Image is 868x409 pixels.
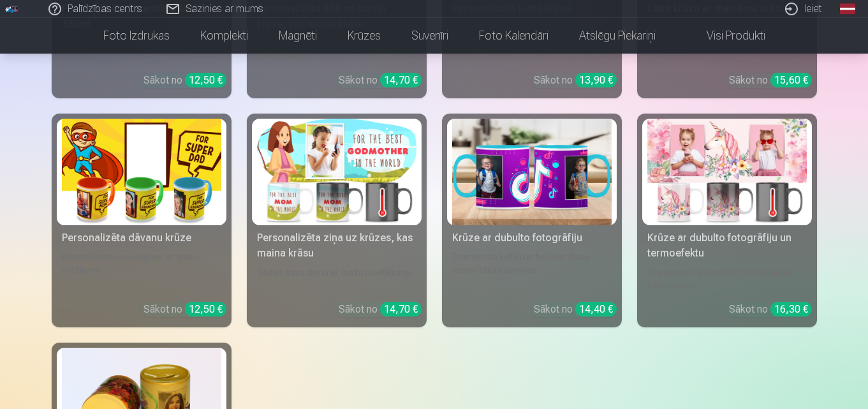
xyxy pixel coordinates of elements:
div: Dzeriet rīta kafiju un baudiet divas iecienītākās atmiņas [447,251,617,292]
div: Sākot no [729,73,812,88]
div: 14,70 € [380,73,422,87]
img: Krūze ar dubulto fotogrāfiju un termoefektu [647,119,807,225]
div: 16,30 € [770,302,812,316]
div: Krūze ar dubulto fotogrāfiju [447,230,617,246]
a: Suvenīri [396,18,464,54]
a: Krūze ar dubulto fotogrāfiju un termoefektuKrūze ar dubulto fotogrāfiju un termoefektuSkatieties,... [637,114,817,327]
div: 12,50 € [185,302,226,316]
div: Sākot no [534,73,617,88]
img: Personalizēta ziņa uz krūzes, kas maina krāsu [257,119,416,225]
a: Atslēgu piekariņi [564,18,671,54]
a: Komplekti [185,18,263,54]
a: Personalizēta ziņa uz krūzes, kas maina krāsuPersonalizēta ziņa uz krūzes, kas maina krāsuSāciet ... [247,114,427,327]
div: Sākot no [534,302,617,317]
div: 12,50 € [185,73,226,87]
div: Sāciet savu dienu ar īpašu novēlējumu [252,266,422,292]
div: Sākot no [339,302,422,317]
div: Skatieties, kā atmiņas atdzīvojas ar katru malku [642,266,812,292]
div: 14,40 € [575,302,617,316]
img: Krūze ar dubulto fotogrāfiju [452,119,612,225]
a: Personalizēta dāvanu krūzePersonalizēta dāvanu krūzePārsteidziet savu mīļotos ar īpašu vēstījumuS... [52,114,232,327]
div: 14,70 € [380,302,422,316]
a: Magnēti [263,18,332,54]
div: 15,60 € [770,73,812,87]
a: Krūze ar dubulto fotogrāfijuKrūze ar dubulto fotogrāfijuDzeriet rīta kafiju un baudiet divas ieci... [442,114,622,327]
div: Krūze ar dubulto fotogrāfiju un termoefektu [642,230,812,261]
img: Personalizēta dāvanu krūze [62,119,221,225]
div: Sākot no [729,302,812,317]
div: Sākot no [143,73,226,88]
a: Foto kalendāri [464,18,564,54]
div: Personalizēta ziņa uz krūzes, kas maina krāsu [252,230,422,261]
a: Foto izdrukas [88,18,185,54]
div: 13,90 € [575,73,617,87]
a: Krūzes [332,18,396,54]
div: Sākot no [339,73,422,88]
a: Visi produkti [671,18,781,54]
img: /fa1 [5,5,19,13]
div: Personalizēta dāvanu krūze [57,230,226,246]
div: Sākot no [143,302,226,317]
div: Pārsteidziet savu mīļotos ar īpašu vēstījumu [57,251,226,292]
